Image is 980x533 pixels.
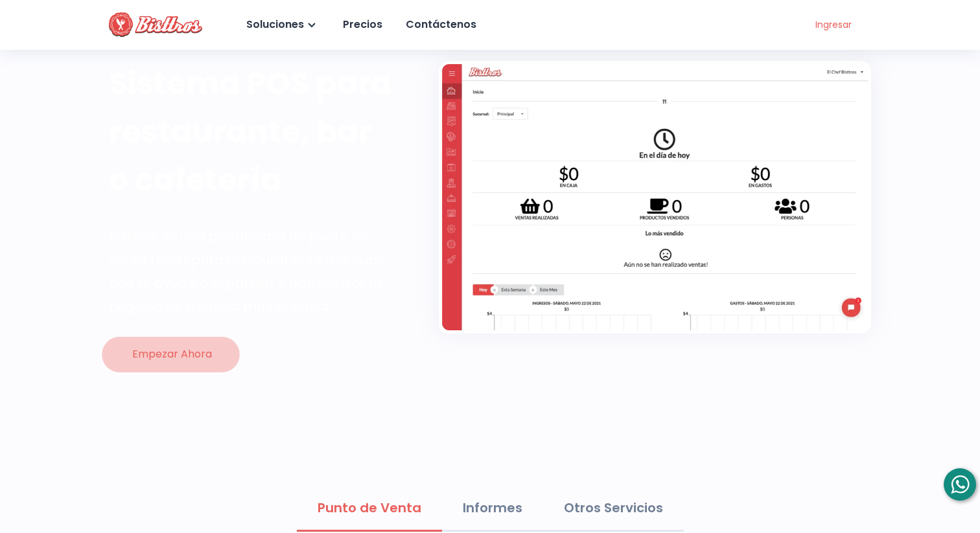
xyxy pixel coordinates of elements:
a: Contáctenos [403,6,476,42]
div: Precios [340,16,382,34]
div: Ingresar [813,17,852,33]
a: Ingresar [793,14,871,36]
li: Otros Servicios [543,496,684,532]
li: Informes [442,496,543,532]
img: Bisttros POS Logo [109,12,202,38]
a: Precios [340,6,382,42]
div: Bisttros es una plataforma de punto de venta (POS) para restaurantes en la nube que te ayuda a or... [109,225,397,318]
li: Punto de Venta [297,496,442,532]
h1: Sistema POS para restaurante, bar o cafetería [109,60,397,204]
div: Empezar Ahora [130,345,212,364]
img: Bisttros pos para restaurantes, bares y cafeterias [442,64,868,330]
div: Soluciones [244,16,304,34]
button: Empezar Ahora [109,340,233,369]
div: Contáctenos [403,16,476,34]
